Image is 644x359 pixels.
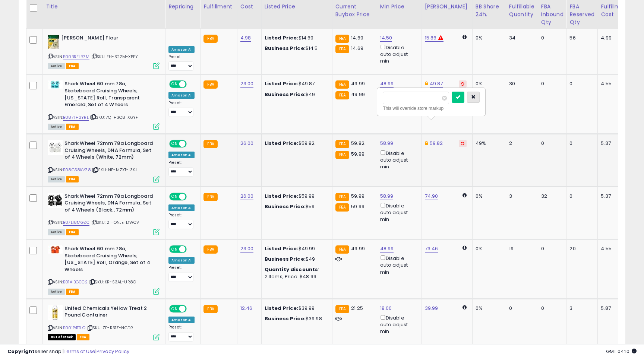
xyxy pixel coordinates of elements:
[48,35,59,50] img: 417WaEtDBJL._SL40_.jpg
[186,246,198,252] span: OFF
[476,305,500,312] div: 0%
[351,305,363,312] span: 21.25
[265,315,306,322] b: Business Price:
[66,124,79,130] span: FBA
[476,80,500,87] div: 0%
[48,229,65,235] span: All listings currently available for purchase on Amazon
[203,3,234,10] div: Fulfillment
[168,204,195,211] div: Amazon AI
[64,80,155,110] b: Shark Wheel 60 mm 78a, Skateboard Cruising Wheels, [US_STATE] Roll, Transparent Emerald, Set of 4...
[569,3,594,26] div: FBA Reserved Qty
[425,305,438,312] a: 39.99
[265,245,326,252] div: $49.99
[48,176,65,182] span: All listings currently available for purchase on Amazon
[63,325,85,331] a: B001P41TLO
[541,3,563,26] div: FBA inbound Qty
[509,3,535,18] div: Fulfillable Quantity
[170,193,179,200] span: ON
[240,80,254,88] a: 23.00
[48,193,63,208] img: 41H86E9zp2L._SL40_.jpg
[91,54,138,60] span: | SKU: EH-322M-XPEY
[168,92,195,99] div: Amazon AI
[335,45,349,53] small: FBA
[541,245,561,252] div: 0
[64,305,155,321] b: United Chemicals Yellow Treat 2 Pound Container
[351,203,364,210] span: 59.99
[265,3,329,10] div: Listed Price
[64,245,155,275] b: Shark Wheel 60 mm 78a, Skateboard Cruising Wheels, [US_STATE] Roll, Orange, Set of 4 Wheels
[48,80,160,129] div: ASIN:
[203,193,217,201] small: FBA
[170,246,179,252] span: ON
[63,279,88,285] a: B01AIBG0C2
[48,334,76,340] span: All listings that are currently out of stock and unavailable for purchase on Amazon
[569,193,592,200] div: 0
[541,305,561,312] div: 0
[335,3,374,18] div: Current Buybox Price
[335,193,349,201] small: FBA
[48,245,160,294] div: ASIN:
[569,80,592,87] div: 0
[170,81,179,88] span: ON
[61,35,152,44] b: [PERSON_NAME] Flour
[63,54,89,60] a: B00BRFLR7M
[335,80,349,89] small: FBA
[601,305,627,312] div: 5.87
[240,245,254,252] a: 23.00
[91,219,139,225] span: | SKU: 2T-ONJE-DWCV
[168,325,195,341] div: Preset:
[265,266,326,273] div: :
[48,305,160,340] div: ASIN:
[601,140,627,147] div: 5.37
[265,315,326,322] div: $39.98
[63,167,91,173] a: B08G58KVZ8
[335,245,349,254] small: FBA
[335,151,349,159] small: FBA
[265,193,299,200] b: Listed Price:
[265,245,299,252] b: Listed Price:
[509,140,532,147] div: 2
[170,305,179,312] span: ON
[64,193,155,216] b: Shark Wheel 72mm 78a Longboard Cruising Wheels, DNA Formula, Set of 4 Wheels (Black., 72mm)
[351,245,365,252] span: 49.99
[509,245,532,252] div: 19
[265,80,299,87] b: Listed Price:
[265,45,326,52] div: $14.5
[569,35,592,41] div: 56
[170,141,179,147] span: ON
[569,305,592,312] div: 3
[380,201,416,223] div: Disable auto adjust min
[265,203,306,210] b: Business Price:
[64,140,155,163] b: Shark Wheel 72mm 78a Longboard Cruising Wheels, DNA Formula, Set of 4 Wheels (White, 72mm)
[265,273,326,280] div: 2 Items, Price: $48.99
[335,305,349,313] small: FBA
[380,80,394,88] a: 48.99
[66,63,79,69] span: FBA
[380,193,394,200] a: 58.99
[351,91,365,98] span: 49.99
[380,254,416,276] div: Disable auto adjust min
[168,160,195,177] div: Preset:
[86,325,133,331] span: | SKU: ZF-R31Z-NGDR
[203,140,217,148] small: FBA
[265,80,326,87] div: $49.87
[476,193,500,200] div: 0%
[265,45,306,52] b: Business Price:
[601,35,627,41] div: 4.99
[425,3,469,10] div: [PERSON_NAME]
[425,34,437,42] a: 15.86
[265,140,326,147] div: $59.82
[265,91,326,98] div: $49
[380,149,416,171] div: Disable auto adjust min
[380,3,419,10] div: Min Price
[601,80,627,87] div: 4.55
[48,305,63,320] img: 51mbet79XsL._SL40_.jpg
[541,35,561,41] div: 0
[7,348,129,355] div: seller snap | |
[601,193,627,200] div: 5.37
[265,305,299,312] b: Listed Price:
[186,141,198,147] span: OFF
[265,305,326,312] div: $39.99
[351,34,363,41] span: 14.69
[66,289,79,295] span: FBA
